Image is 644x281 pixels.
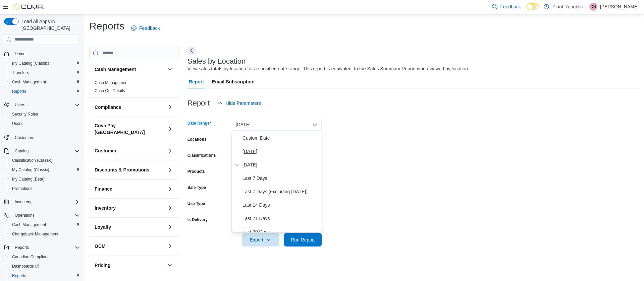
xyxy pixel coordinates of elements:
button: Chargeback Management [7,229,83,239]
span: Chargeback Management [12,231,58,237]
button: Promotions [7,184,83,193]
span: Load All Apps in [GEOGRAPHIC_DATA] [19,18,80,31]
label: Use Type [187,201,205,206]
button: Reports [7,271,83,280]
h3: Report [187,99,210,107]
button: Pricing [95,262,165,269]
span: Transfers [12,70,29,75]
label: Classifications [187,153,216,158]
span: Cash Management [95,80,128,85]
button: OCM [166,242,174,250]
span: Last 21 Days [243,214,319,222]
span: Promotions [9,185,80,193]
span: Cash Management [9,78,80,86]
a: My Catalog (Classic) [9,166,52,174]
button: Discounts & Promotions [166,166,174,174]
span: Classification (Classic) [9,156,80,164]
a: Reports [9,87,29,95]
p: [PERSON_NAME] [600,3,639,11]
button: Operations [12,211,37,219]
h3: OCM [95,243,106,250]
button: Inventory [166,204,174,212]
span: Export [246,233,275,247]
span: Canadian Compliance [12,254,52,260]
span: Inventory [15,199,31,205]
a: Dashboards [7,262,83,271]
button: [DATE] [232,118,322,131]
span: Report [189,75,204,88]
span: My Catalog (Classic) [12,61,49,66]
button: Users [1,100,83,110]
span: Cash Management [9,221,80,229]
p: Plant Republic [552,3,583,11]
span: Feedback [500,3,521,10]
label: Is Delivery [187,217,208,222]
span: Feedback [139,25,160,31]
h3: Cash Management [95,66,136,73]
button: Home [1,49,83,59]
div: Select listbox [232,131,322,232]
p: | [585,3,587,11]
button: Reports [12,243,32,252]
h3: Loyalty [95,224,111,230]
button: Next [187,47,196,55]
span: Last 7 Days [243,174,319,182]
a: Security Roles [9,110,41,118]
h3: Discounts & Promotions [95,166,149,173]
span: Last 14 Days [243,201,319,209]
a: Transfers [9,69,32,77]
span: Inventory [12,198,80,206]
h3: Compliance [95,104,121,111]
button: Reports [1,243,83,252]
span: Security Roles [12,112,38,117]
button: OCM [95,243,165,250]
button: Inventory [1,197,83,207]
span: Customers [12,133,80,141]
span: Cash Management [12,222,46,227]
button: Operations [1,211,83,220]
label: Products [187,169,205,174]
a: Cash Management [9,221,49,229]
button: Finance [166,185,174,193]
span: Classification (Classic) [12,158,53,163]
button: Users [12,101,28,109]
span: My Catalog (Beta) [9,175,80,183]
span: My Catalog (Classic) [9,59,80,67]
div: Cash Management [89,79,179,97]
img: Cova [13,3,44,10]
span: [DATE] [243,147,319,155]
a: Promotions [9,185,35,193]
span: My Catalog (Classic) [12,167,49,172]
h3: Finance [95,186,112,192]
span: Last 30 Days [243,228,319,236]
button: Reports [7,87,83,96]
button: Export [242,233,279,247]
button: My Catalog (Classic) [7,59,83,68]
h3: Sales by Location [187,57,246,65]
button: Hide Parameters [215,96,264,110]
span: Catalog [12,147,80,155]
label: Date Range [187,121,211,126]
button: Finance [95,186,165,192]
span: Customers [15,135,34,140]
div: Delina Negassi [589,3,597,11]
span: Last 7 Days (excluding [DATE]) [243,188,319,196]
span: Reports [12,273,26,278]
span: Reports [9,272,80,280]
h3: Pricing [95,262,110,269]
a: Customers [12,134,37,142]
h3: Customer [95,147,116,154]
button: Cova Pay [GEOGRAPHIC_DATA] [95,122,165,136]
button: Customer [166,147,174,155]
span: Operations [15,213,35,218]
a: Reports [9,272,29,280]
span: Reports [12,243,80,252]
span: Users [12,121,22,126]
span: Catalog [15,148,29,154]
a: Cash Management [9,78,49,86]
input: Dark Mode [526,3,540,10]
button: Discounts & Promotions [95,166,165,173]
button: Cash Management [7,77,83,87]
